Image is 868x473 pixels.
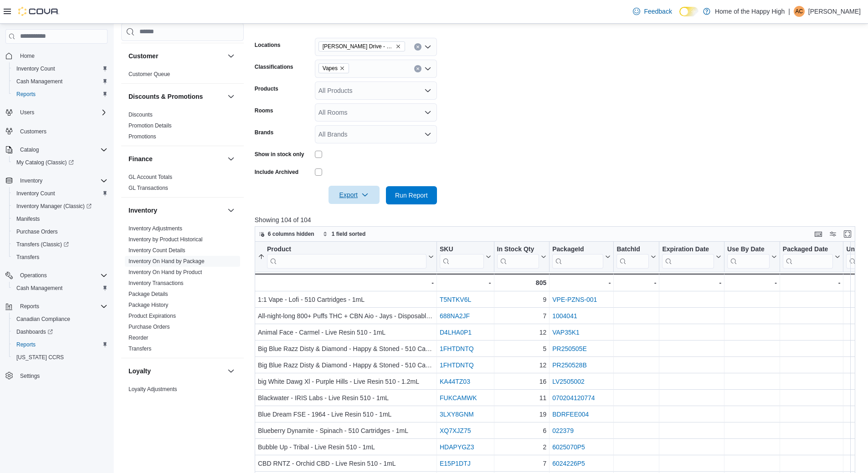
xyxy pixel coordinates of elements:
[552,296,597,303] a: VPE-PZNS-001
[258,376,434,387] div: big White Dawg Xl - Purple Hills - Live Resin 510 - 1.2mL
[128,51,224,61] button: Customer
[424,87,431,94] button: Open list of options
[121,109,244,146] div: Discounts & Promotions
[13,226,108,237] span: Purchase Orders
[440,296,471,303] a: T5NTKV6L
[255,229,318,239] button: 6 columns hidden
[13,314,108,325] span: Canadian Compliance
[440,245,484,254] div: SKU
[13,201,108,212] span: Inventory Manager (Classic)
[258,409,434,420] div: Blue Dream FSE - 1964 - Live Resin 510 - 1mL
[16,78,62,85] span: Cash Management
[9,351,111,364] button: [US_STATE] CCRS
[727,245,770,269] div: Use By Date
[13,188,108,199] span: Inventory Count
[679,7,699,16] input: Dark Mode
[497,442,546,453] div: 2
[788,6,790,17] p: |
[644,7,672,16] span: Feedback
[255,129,273,136] label: Brands
[13,352,108,363] span: Washington CCRS
[128,174,172,180] a: GL Account Totals
[128,122,172,129] span: Promotion Details
[128,324,170,330] a: Purchase Orders
[783,277,841,288] div: -
[329,186,380,204] button: Export
[794,6,805,17] div: Ashleigh Campbell
[497,343,546,354] div: 5
[16,270,108,281] span: Operations
[13,214,108,224] span: Manifests
[13,63,59,74] a: Inventory Count
[662,245,714,254] div: Expiration Date
[128,247,185,254] span: Inventory Count Details
[9,200,111,213] a: Inventory Manager (Classic)
[128,133,156,140] a: Promotions
[128,258,205,264] a: Inventory On Hand by Package
[128,290,168,298] span: Package Details
[497,310,546,321] div: 7
[9,225,111,238] button: Purchase Orders
[255,41,281,49] label: Locations
[9,213,111,225] button: Manifests
[616,245,656,269] button: BatchId
[440,411,474,418] a: 3LXY8GNM
[128,269,202,275] a: Inventory On Hand by Product
[128,345,151,352] span: Transfers
[2,269,111,282] button: Operations
[13,239,72,250] a: Transfers (Classic)
[783,245,833,254] div: Packaged Date
[497,409,546,420] div: 19
[5,46,108,406] nav: Complex example
[552,361,587,369] a: PR250528B
[727,245,777,269] button: Use By Date
[424,43,431,51] button: Open list of options
[128,112,153,118] a: Discounts
[9,326,111,338] a: Dashboards
[616,277,656,288] div: -
[128,323,170,331] span: Purchase Orders
[226,51,236,61] button: Customer
[552,245,603,254] div: PackageId
[552,245,603,269] div: Package URL
[16,328,53,336] span: Dashboards
[16,126,50,137] a: Customers
[497,245,539,254] div: In Stock Qty
[258,245,434,269] button: Product
[128,280,184,286] a: Inventory Transactions
[16,341,36,348] span: Reports
[727,245,770,254] div: Use By Date
[16,270,51,281] button: Operations
[13,89,39,100] a: Reports
[662,277,721,288] div: -
[128,335,148,341] a: Reorder
[497,327,546,338] div: 12
[258,360,434,371] div: Big Blue Razz Disty & Diamond - Happy & Stoned - 510 Cartridges - 1mL
[255,107,273,114] label: Rooms
[258,442,434,453] div: Bubble Up - Tribal - Live Resin 510 - 1mL
[128,366,224,376] button: Loyalty
[629,2,675,20] a: Feedback
[128,301,168,309] span: Package History
[121,384,244,409] div: Loyalty
[497,245,539,269] div: In Stock Qty
[552,394,595,402] a: 070204120774
[552,245,611,269] button: PackageId
[128,291,168,297] a: Package Details
[783,245,833,269] div: Packaged Date
[440,443,474,451] a: HDAPYGZ3
[20,177,42,184] span: Inventory
[13,76,66,87] a: Cash Management
[552,345,587,352] a: PR250505E
[255,151,304,158] label: Show in stock only
[16,65,55,72] span: Inventory Count
[16,285,62,292] span: Cash Management
[267,245,426,254] div: Product
[128,206,224,215] button: Inventory
[13,239,108,250] span: Transfers (Classic)
[440,460,471,467] a: E15P1DTJ
[16,125,108,137] span: Customers
[13,76,108,87] span: Cash Management
[727,277,777,288] div: -
[16,228,58,235] span: Purchase Orders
